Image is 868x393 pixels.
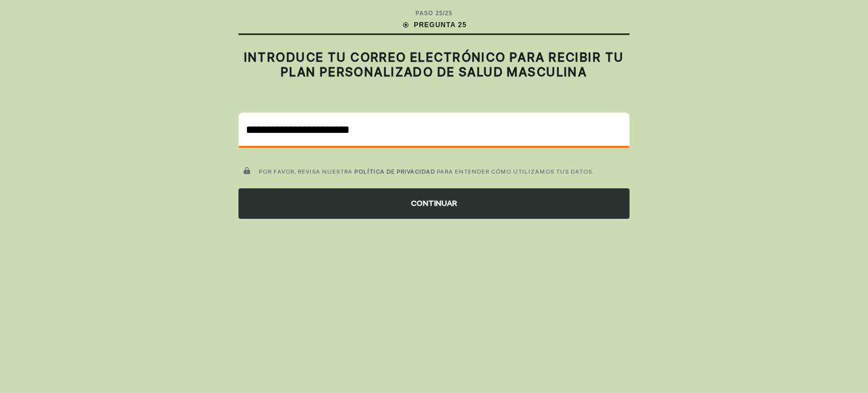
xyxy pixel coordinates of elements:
h2: INTRODUCE TU CORREO ELECTRÓNICO PARA RECIBIR TU PLAN PERSONALIZADO DE SALUD MASCULINA [238,50,630,80]
div: PREGUNTA 25 [401,20,467,30]
div: PASO 25 / 25 [415,9,452,18]
span: POR FAVOR, REVISA NUESTRA PARA ENTENDER CÓMO UTILIZAMOS TUS DATOS. [259,168,594,175]
a: POLÍTICA DE PRIVACIDAD [354,168,435,175]
div: CONTINUAR [238,188,630,219]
